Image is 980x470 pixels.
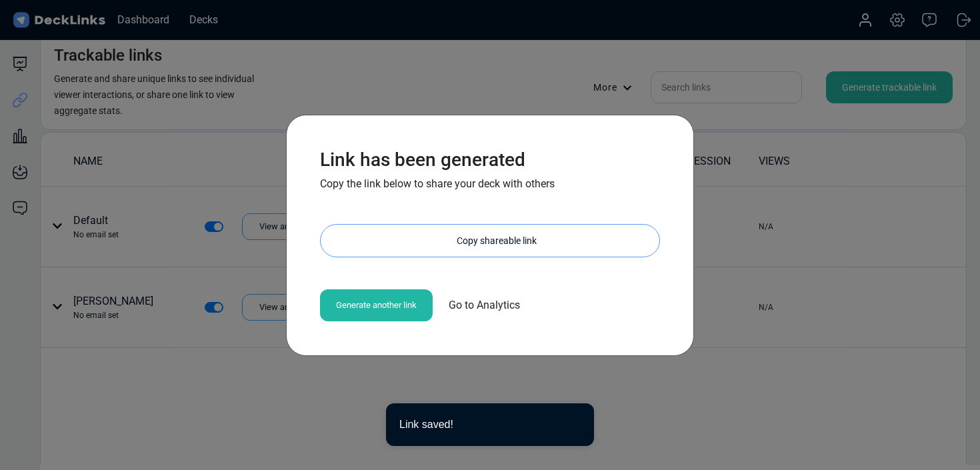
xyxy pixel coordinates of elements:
[320,177,555,190] span: Copy the link below to share your deck with others
[334,225,659,257] div: Copy shareable link
[573,417,581,431] button: close
[449,297,520,313] span: Go to Analytics
[320,289,433,321] div: Generate another link
[320,149,660,171] h3: Link has been generated
[399,417,573,433] div: Link saved!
